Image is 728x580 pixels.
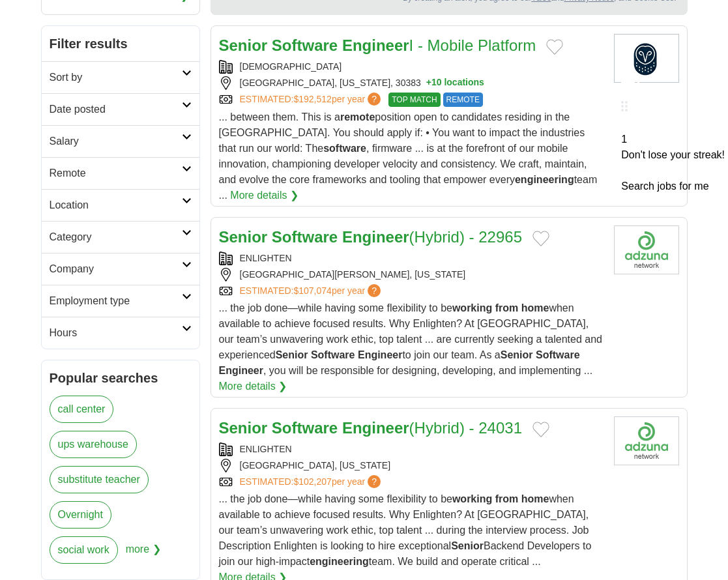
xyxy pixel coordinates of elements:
a: Salary [42,125,199,157]
div: ENLIGHTEN [219,252,604,265]
h2: Location [50,197,182,213]
a: ESTIMATED:$192,512per year? [240,93,384,107]
strong: working [452,493,492,504]
div: ENLIGHTEN [219,442,604,456]
strong: Senior [501,349,533,360]
button: Add to favorite jobs [546,39,563,55]
strong: Senior [219,419,268,437]
span: + [426,76,431,90]
img: Samsara logo [614,34,679,83]
span: ? [368,475,381,488]
a: Hours [42,317,199,349]
strong: engineering [310,556,369,567]
button: Add to favorite jobs [532,231,549,246]
img: Company logo [614,225,679,274]
button: Add to favorite jobs [532,422,549,437]
strong: Engineer [219,365,263,376]
button: +10 locations [426,76,484,90]
span: $102,207 [293,476,331,487]
strong: Engineer [342,419,409,437]
strong: from [495,493,519,504]
a: Location [42,189,199,221]
div: [GEOGRAPHIC_DATA][PERSON_NAME], [US_STATE] [219,268,604,282]
div: [GEOGRAPHIC_DATA], [US_STATE], 30383 [219,76,604,90]
strong: working [452,302,492,313]
a: ESTIMATED:$102,207per year? [240,475,384,489]
h2: Date posted [50,102,182,117]
a: [DEMOGRAPHIC_DATA] [240,61,342,72]
strong: Software [272,228,338,246]
strong: remote [340,111,375,123]
span: $107,074 [293,285,331,296]
strong: Engineer [342,228,409,246]
a: More details ❯ [230,188,298,203]
span: ... the job done—while having some flexibility to be when available to achieve focused results. W... [219,302,602,376]
strong: Engineer [358,349,402,360]
a: Sort by [42,61,199,93]
strong: Software [272,36,338,54]
h2: Remote [50,166,182,181]
span: ... between them. This is a position open to candidates residing in the [GEOGRAPHIC_DATA]. You sh... [219,111,598,201]
a: Category [42,221,199,253]
span: ? [368,93,381,106]
a: Senior Software Engineer(Hybrid) - 24031 [219,419,523,437]
a: Senior Software Engineer(Hybrid) - 22965 [219,228,523,246]
div: [GEOGRAPHIC_DATA], [US_STATE] [219,459,604,472]
span: $192,512 [293,94,331,104]
a: call center [50,396,114,423]
a: ESTIMATED:$107,074per year? [240,284,384,298]
span: REMOTE [443,93,483,107]
strong: Senior [276,349,308,360]
h2: Popular searches [50,368,192,388]
a: Overnight [50,501,111,529]
a: social work [50,536,118,564]
strong: Software [536,349,580,360]
strong: Senior [219,228,268,246]
strong: Software [272,419,338,437]
h2: Company [50,261,182,277]
span: ? [368,284,381,297]
a: Remote [42,157,199,189]
a: More details ❯ [219,379,287,394]
strong: engineering [515,174,574,185]
strong: home [521,493,549,504]
a: Senior Software EngineerI - Mobile Platform [219,36,536,54]
strong: software [323,143,366,154]
a: Employment type [42,285,199,317]
a: Company [42,253,199,285]
strong: Software [311,349,355,360]
h2: Employment type [50,293,182,309]
strong: Engineer [342,36,409,54]
span: more ❯ [126,536,161,572]
strong: Senior [219,36,268,54]
a: ups warehouse [50,431,138,458]
h2: Filter results [42,26,199,61]
img: Company logo [614,416,679,465]
strong: Senior [451,540,484,551]
h2: Hours [50,325,182,341]
span: TOP MATCH [388,93,440,107]
a: Date posted [42,93,199,125]
strong: home [521,302,549,313]
h2: Salary [50,134,182,149]
h2: Category [50,229,182,245]
a: substitute teacher [50,466,149,493]
h2: Sort by [50,70,182,85]
span: ... the job done—while having some flexibility to be when available to achieve focused results. W... [219,493,592,567]
strong: from [495,302,519,313]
